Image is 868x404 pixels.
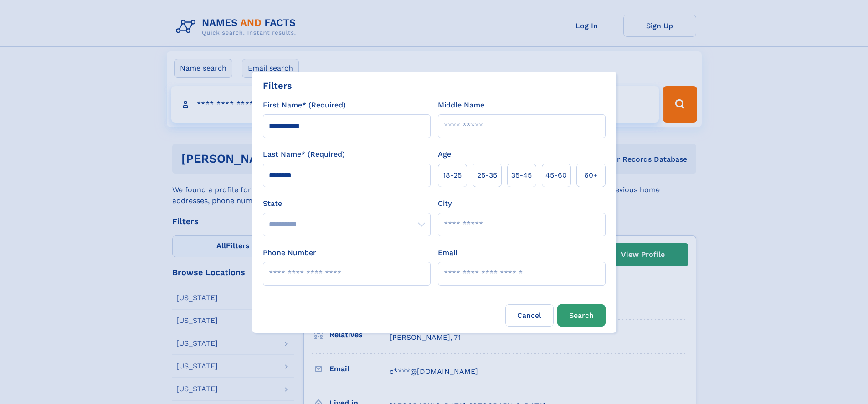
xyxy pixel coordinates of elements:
label: Phone Number [263,247,316,258]
div: Filters [263,79,292,92]
label: Last Name* (Required) [263,149,345,160]
label: City [438,198,452,209]
span: 45‑60 [545,170,567,181]
span: 35‑45 [511,170,532,181]
label: State [263,198,431,209]
label: Age [438,149,451,160]
span: 18‑25 [443,170,462,181]
label: Middle Name [438,100,484,111]
label: First Name* (Required) [263,100,346,111]
label: Email [438,247,457,258]
span: 60+ [584,170,598,181]
span: 25‑35 [477,170,497,181]
button: Search [557,304,606,327]
label: Cancel [505,304,554,327]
